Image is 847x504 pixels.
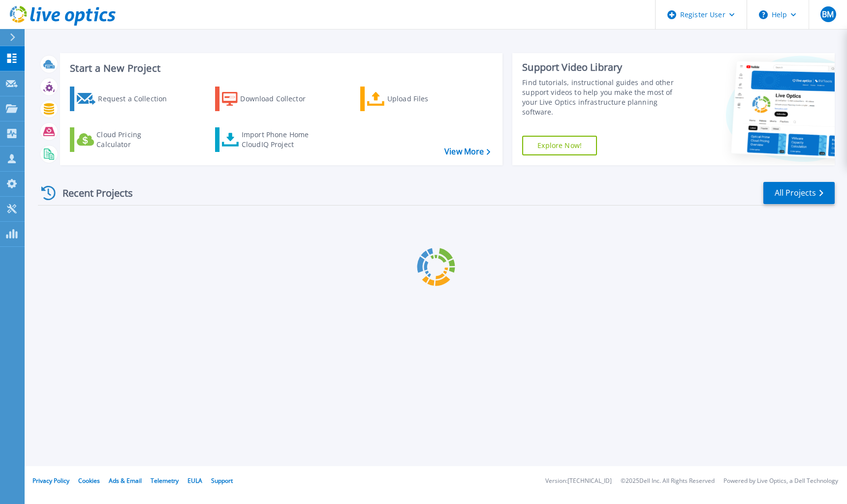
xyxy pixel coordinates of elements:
[32,476,69,485] a: Privacy Policy
[723,478,838,484] li: Powered by Live Optics, a Dell Technology
[215,87,325,111] a: Download Collector
[70,87,180,111] a: Request a Collection
[98,89,177,109] div: Request a Collection
[151,476,179,485] a: Telemetry
[211,476,233,485] a: Support
[242,130,318,149] div: Import Phone Home CloudIQ Project
[444,147,490,156] a: View More
[522,61,685,74] div: Support Video Library
[96,130,175,149] div: Cloud Pricing Calculator
[188,476,202,485] a: EULA
[360,87,470,111] a: Upload Files
[621,478,715,484] li: © 2025 Dell Inc. All Rights Reserved
[38,181,146,205] div: Recent Projects
[387,89,466,109] div: Upload Files
[822,10,834,18] span: BM
[78,476,100,485] a: Cookies
[522,78,685,117] div: Find tutorials, instructional guides and other support videos to help you make the most of your L...
[522,136,597,155] a: Explore Now!
[109,476,142,485] a: Ads & Email
[70,127,180,152] a: Cloud Pricing Calculator
[240,89,319,109] div: Download Collector
[545,478,612,484] li: Version: [TECHNICAL_ID]
[763,182,835,204] a: All Projects
[70,63,490,74] h3: Start a New Project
